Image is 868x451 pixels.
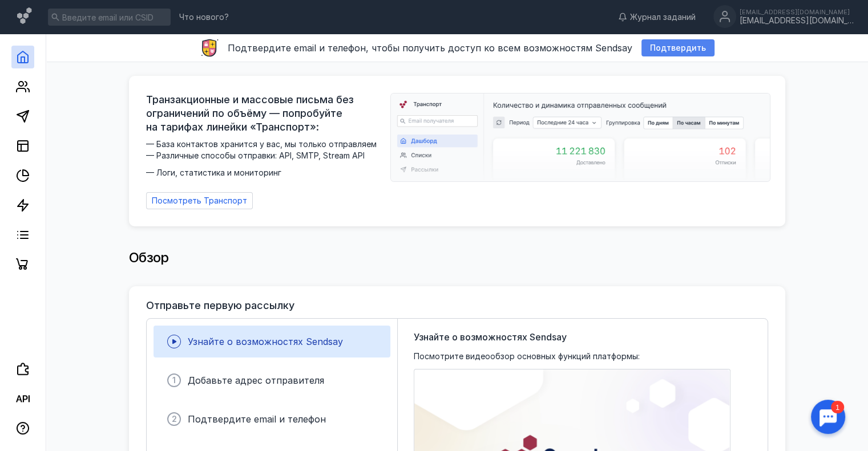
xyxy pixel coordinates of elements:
[172,375,176,385] span: 1
[26,7,39,19] div: 1
[641,39,714,56] button: Подтвердить
[391,94,770,181] img: dashboard-transport-banner
[146,93,383,134] span: Транзакционные и массовые письма без ограничений по объёму — попробуйте на тарифах линейки «Транс...
[414,351,640,362] span: Посмотрите видеообзор основных функций платформы:
[146,139,383,178] span: — База контактов хранится у вас, мы только отправляем — Различные способы отправки: API, SMTP, St...
[740,9,854,15] div: [EMAIL_ADDRESS][DOMAIN_NAME]
[740,16,854,26] div: [EMAIL_ADDRESS][DOMAIN_NAME]
[129,249,169,266] span: Обзор
[228,42,632,54] span: Подтвердите email и телефон, чтобы получить доступ ко всем возможностям Sendsay
[146,192,253,209] a: Посмотреть Транспорт
[650,43,706,53] span: Подтвердить
[188,375,324,386] span: Добавьте адрес отправителя
[152,196,247,206] span: Посмотреть Транспорт
[414,330,567,344] span: Узнайте о возможностях Sendsay
[188,336,343,347] span: Узнайте о возможностях Sendsay
[630,11,696,23] span: Журнал заданий
[188,413,326,425] span: Подтвердите email и телефон
[172,414,177,424] span: 2
[146,300,294,311] h3: Отправьте первую рассылку
[48,9,171,26] input: Введите email или CSID
[612,11,701,23] a: Журнал заданий
[173,13,235,21] a: Что нового?
[179,13,229,21] span: Что нового?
